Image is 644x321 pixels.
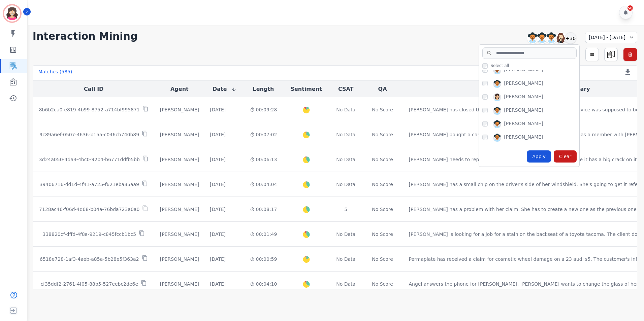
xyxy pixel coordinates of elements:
[210,281,226,287] div: [DATE]
[39,156,140,163] p: 3d24a050-4da3-4bc0-92b4-b6771ddfb5bb
[40,281,138,287] p: cf35ddf2-2761-4f05-88b5-527eebc2de6e
[250,206,277,213] div: 00:08:17
[170,85,189,93] button: Agent
[372,106,393,113] div: No Score
[42,231,136,238] p: 338820cf-dffd-4f8a-9219-c845fccb1bc5
[548,85,590,93] button: Call Summary
[335,206,356,213] div: 5
[335,181,356,188] div: No Data
[335,231,356,238] div: No Data
[504,134,543,142] div: [PERSON_NAME]
[335,106,356,113] div: No Data
[160,131,199,138] div: [PERSON_NAME]
[160,206,199,213] div: [PERSON_NAME]
[160,181,199,188] div: [PERSON_NAME]
[33,30,138,42] h1: Interaction Mining
[504,66,543,74] div: [PERSON_NAME]
[160,281,199,287] div: [PERSON_NAME]
[335,281,356,287] div: No Data
[160,231,199,238] div: [PERSON_NAME]
[627,5,633,11] div: 50
[372,131,393,138] div: No Score
[565,32,576,44] div: +30
[372,156,393,163] div: No Score
[250,256,277,262] div: 00:00:59
[250,231,277,238] div: 00:01:49
[253,85,274,93] button: Length
[290,85,322,93] button: Sentiment
[40,256,139,262] p: 6518e728-1af3-4aeb-a85a-5b28e5f363a2
[504,93,543,101] div: [PERSON_NAME]
[504,80,543,88] div: [PERSON_NAME]
[38,68,72,78] div: Matches ( 585 )
[210,131,226,138] div: [DATE]
[210,206,226,213] div: [DATE]
[504,120,543,128] div: [PERSON_NAME]
[210,106,226,113] div: [DATE]
[84,85,103,93] button: Call ID
[4,5,20,22] img: Bordered avatar
[490,63,509,68] span: Select all
[372,181,393,188] div: No Score
[338,85,354,93] button: CSAT
[210,231,226,238] div: [DATE]
[250,281,277,287] div: 00:04:10
[372,281,393,287] div: No Score
[39,206,139,213] p: 7128ac46-f06d-4d68-b04a-76bda723a0a0
[250,156,277,163] div: 00:06:13
[585,32,637,43] div: [DATE] - [DATE]
[372,256,393,262] div: No Score
[335,256,356,262] div: No Data
[504,107,543,115] div: [PERSON_NAME]
[335,131,356,138] div: No Data
[554,150,577,163] div: Clear
[250,181,277,188] div: 00:04:04
[210,156,226,163] div: [DATE]
[372,206,393,213] div: No Score
[378,85,387,93] button: QA
[160,106,199,113] div: [PERSON_NAME]
[39,106,140,113] p: 8b6b2ca0-e819-4b99-8752-a714bf995871
[39,131,139,138] p: 9c89a6ef-0507-4636-b15a-c046cb740b89
[250,131,277,138] div: 00:07:02
[213,85,236,93] button: Date
[372,231,393,238] div: No Score
[527,150,551,163] div: Apply
[250,106,277,113] div: 00:09:28
[210,256,226,262] div: [DATE]
[160,256,199,262] div: [PERSON_NAME]
[39,181,139,188] p: 39406716-dd1d-4f41-a725-f621eba35aa9
[210,181,226,188] div: [DATE]
[335,156,356,163] div: No Data
[160,156,199,163] div: [PERSON_NAME]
